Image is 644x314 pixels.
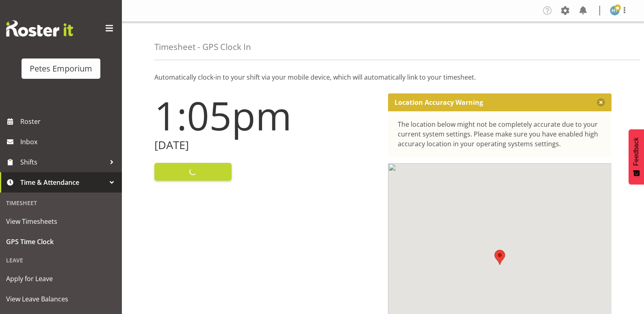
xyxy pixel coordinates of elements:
[30,63,92,75] div: Petes Emporium
[6,20,73,37] img: Rosterit website logo
[6,273,116,285] span: Apply for Leave
[2,269,120,289] a: Apply for Leave
[398,119,602,149] div: The location below might not be completely accurate due to your current system settings. Please m...
[2,195,120,211] div: Timesheet
[6,215,116,227] span: View Timesheets
[2,289,120,309] a: View Leave Balances
[2,211,120,232] a: View Timesheets
[633,137,640,166] span: Feedback
[20,176,106,188] span: Time & Attendance
[154,139,378,152] h2: [DATE]
[395,98,483,106] p: Location Accuracy Warning
[154,42,251,52] h4: Timesheet - GPS Clock In
[2,232,120,252] a: GPS Time Clock
[20,136,118,148] span: Inbox
[6,293,116,305] span: View Leave Balances
[2,252,120,269] div: Leave
[597,98,605,106] button: Close message
[20,156,106,168] span: Shifts
[20,115,118,128] span: Roster
[154,93,378,137] h1: 1:05pm
[629,129,644,184] button: Feedback - Show survey
[6,236,116,248] span: GPS Time Clock
[154,72,611,82] p: Automatically clock-in to your shift via your mobile device, which will automatically link to you...
[610,6,620,15] img: helena-tomlin701.jpg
